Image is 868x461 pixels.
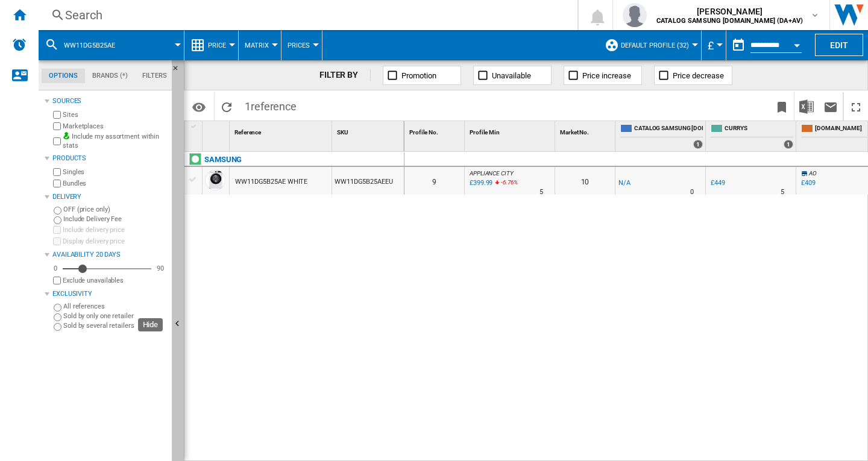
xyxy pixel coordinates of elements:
[794,92,819,121] button: Download in Excel
[726,33,750,57] button: md-calendar
[51,264,60,273] div: 0
[409,129,438,136] span: Profile No.
[844,92,868,121] button: Maximize
[654,66,732,85] button: Price decrease
[251,100,297,113] span: reference
[564,66,642,85] button: Price increase
[404,167,464,195] div: 9
[45,30,178,60] div: WW11DG5B25AE
[473,66,552,85] button: Unavailable
[239,92,303,118] span: 1
[539,186,543,198] div: Delivery Time : 5 days
[809,170,817,177] span: AO
[708,30,720,60] button: £
[54,304,61,312] input: All references
[407,121,464,140] div: Sort None
[53,168,61,176] input: Singles
[332,167,404,195] div: WW11DG5B25AEEU
[467,121,555,140] div: Profile Min Sort None
[634,124,703,134] span: CATALOG SAMSUNG [DOMAIN_NAME] (DA+AV)
[63,302,167,311] label: All references
[232,121,332,140] div: Sort None
[63,215,167,224] label: Include Delivery Fee
[63,276,167,285] label: Exclude unavailables
[337,129,348,136] span: SKU
[468,177,492,189] div: Last updated : Wednesday, 3 September 2025 10:01
[401,71,436,80] span: Promotion
[245,30,275,60] button: Matrix
[12,37,27,52] img: alerts-logo.svg
[288,30,316,60] button: Prices
[558,121,615,140] div: Market No. Sort None
[63,312,167,321] label: Sold by only one retailer
[801,179,816,187] div: £409
[618,177,631,189] div: N/A
[560,129,589,136] span: Market No.
[383,66,461,85] button: Promotion
[53,111,61,119] input: Sites
[702,30,726,60] md-menu: Currency
[690,186,694,198] div: Delivery Time : 0 day
[656,5,803,17] span: [PERSON_NAME]
[656,17,803,25] b: CATALOG SAMSUNG [DOMAIN_NAME] (DA+AV)
[558,121,615,140] div: Sort None
[335,121,404,140] div: SKU Sort None
[85,69,135,83] md-tab-item: Brands (*)
[470,129,500,136] span: Profile Min
[52,96,167,106] div: Sources
[555,167,615,195] div: 10
[467,121,555,140] div: Sort None
[204,152,242,167] div: Click to filter on that brand
[52,250,167,260] div: Availability 20 Days
[784,140,793,149] div: 1 offers sold by CURRYS
[781,186,784,198] div: Delivery Time : 5 days
[52,154,167,163] div: Products
[52,289,167,299] div: Exclusivity
[215,92,239,121] button: Reload
[407,121,464,140] div: Profile No. Sort None
[154,264,167,273] div: 90
[232,121,332,140] div: Reference Sort None
[234,129,261,136] span: Reference
[208,30,232,60] button: Price
[621,42,689,49] span: Default profile (32)
[63,122,167,131] label: Marketplaces
[319,69,371,81] div: FILTER BY
[172,60,186,82] button: Hide
[245,42,269,49] span: Matrix
[335,121,404,140] div: Sort None
[288,42,310,49] span: Prices
[673,71,724,80] span: Price decrease
[799,99,814,114] img: excel-24x24.png
[64,42,115,49] span: WW11DG5B25AE
[54,313,61,321] input: Sold by only one retailer
[190,30,232,60] div: Price
[725,124,793,134] span: CURRYS
[53,226,61,234] input: Include delivery price
[819,92,843,121] button: Send this report by email
[501,179,514,186] span: -6.76
[235,168,307,196] div: WW11DG5B25AE WHITE
[52,192,167,202] div: Delivery
[492,71,531,80] span: Unavailable
[65,7,546,24] div: Search
[54,207,61,215] input: OFF (price only)
[815,34,863,56] button: Edit
[799,177,816,189] div: £409
[621,30,695,60] button: Default profile (32)
[54,216,61,224] input: Include Delivery Fee
[708,121,796,151] div: CURRYS 1 offers sold by CURRYS
[711,179,725,187] div: £449
[709,177,725,189] div: £449
[63,321,167,330] label: Sold by several retailers
[63,237,167,246] label: Display delivery price
[623,3,647,27] img: profile.jpg
[63,263,151,275] md-slider: Availability
[205,121,229,140] div: Sort None
[582,71,631,80] span: Price increase
[63,205,167,214] label: OFF (price only)
[63,110,167,119] label: Sites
